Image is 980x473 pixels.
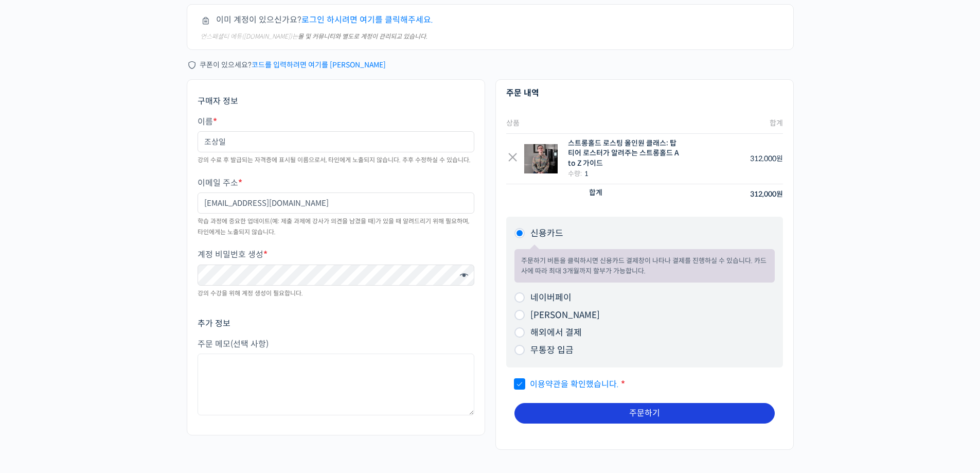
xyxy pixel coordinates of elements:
th: 합계 [506,184,686,204]
h3: 구매자 정보 [198,96,474,107]
div: 쿠폰이 있으세요? [187,58,794,72]
bdi: 312,000 [750,154,783,163]
abbr: 필수 [213,116,217,127]
div: 스트롱홀드 로스팅 올인원 클래스: 탑티어 로스터가 알려주는 스트롱홀드 A to Z 가이드 [568,138,680,169]
strong: 1 [584,169,589,178]
div: 수량: [568,168,680,179]
abbr: 필수 [263,249,268,260]
a: 코드를 입력하려면 여기를 [PERSON_NAME] [252,60,386,69]
label: 신용카드 [530,228,563,239]
label: 해외에서 결제 [530,327,582,338]
a: 대화 [68,326,133,352]
a: 설정 [133,326,198,352]
h3: 추가 정보 [198,318,474,329]
div: 학습 과정에 중요한 업데이트(예: 제출 과제에 강사가 의견을 남겼을 때)가 있을 때 알려드리기 위해 필요하며, 타인에게는 노출되지 않습니다. [198,216,474,237]
a: Remove this item [506,152,519,165]
button: 주문하기 [514,403,775,424]
th: 합계 [686,113,782,134]
p: 주문하기 버튼을 클릭하시면 신용카드 결제창이 나타나 결제를 진행하실 수 있습니다. 카드사에 따라 최대 3개월까지 할부가 가능합니다. [521,256,768,276]
span: 설정 [159,342,171,350]
a: 로그인 하시려면 여기를 클릭해주세요. [301,14,433,25]
abbr: 필수 [238,178,242,188]
label: 이메일 주소 [198,179,474,188]
span: 대화 [94,342,106,351]
div: 강의 수강을 위해 계정 생성이 필요합니다. [198,288,474,299]
label: 주문 메모 [198,340,474,349]
div: 언스페셜티 에듀([DOMAIN_NAME])는 [201,32,777,41]
a: 홈 [3,326,68,352]
a: 이용약관 [530,379,561,390]
span: 원 [776,154,783,163]
div: 강의 수료 후 발급되는 자격증에 표시될 이름으로서, 타인에게 노출되지 않습니다. 추후 수정하실 수 있습니다. [198,155,474,165]
label: 계정 비밀번호 생성 [198,250,474,259]
span: 을 확인했습니다. [514,379,619,390]
span: 원 [776,189,783,199]
label: 네이버페이 [530,292,572,303]
label: 무통장 입금 [530,345,574,356]
abbr: 필수 [621,379,625,390]
div: 이미 계정이 있으신가요? [187,4,794,50]
label: [PERSON_NAME] [530,310,600,321]
input: username@domain.com [198,192,474,214]
h3: 주문 내역 [506,87,783,99]
span: (선택 사항) [230,339,269,349]
label: 이름 [198,117,474,127]
th: 상품 [506,113,686,134]
bdi: 312,000 [750,189,783,199]
span: 홈 [32,342,39,350]
strong: 몰 및 커뮤니티와 별도로 계정이 관리되고 있습니다. [298,32,427,40]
